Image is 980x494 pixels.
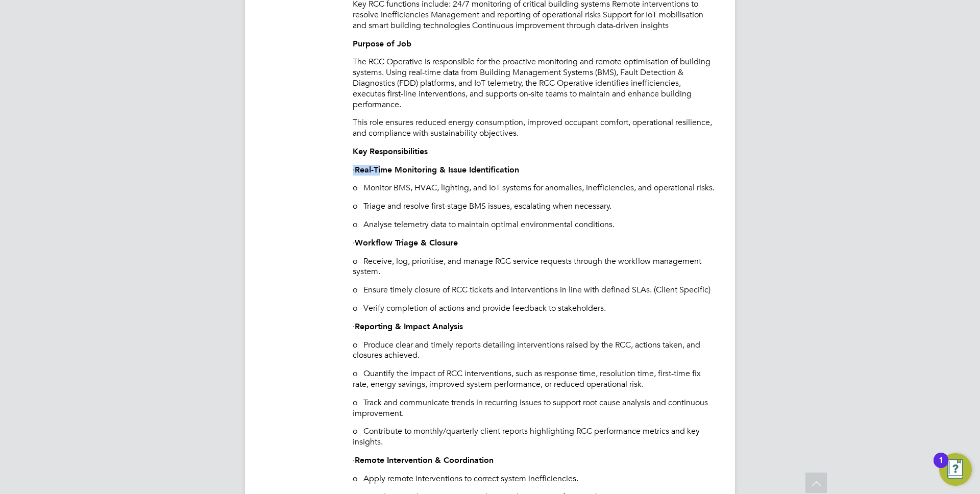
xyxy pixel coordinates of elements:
[353,474,715,484] p: o Apply remote interventions to correct system inefficiencies.
[939,460,943,474] div: 1
[353,398,715,419] p: o Track and communicate trends in recurring issues to support root cause analysis and continuous ...
[353,57,715,110] p: The RCC Operative is responsible for the proactive monitoring and remote optimisation of building...
[353,146,428,156] strong: Key Responsibilities
[353,285,715,295] p: o Ensure timely closure of RCC tickets and interventions in line with defined SLAs. (Client Speci...
[353,340,715,361] p: o Produce clear and timely reports detailing interventions raised by the RCC, actions taken, and ...
[353,39,411,48] strong: Purpose of Job
[355,165,519,175] strong: Real-Time Monitoring & Issue Identification
[353,219,715,230] p: o Analyse telemetry data to maintain optimal environmental conditions.
[353,238,715,249] p: ·
[353,426,715,448] p: o Contribute to monthly/quarterly client reports highlighting RCC performance metrics and key ins...
[353,256,715,278] p: o Receive, log, prioritise, and manage RCC service requests through the workflow management system.
[353,117,715,139] p: This role ensures reduced energy consumption, improved occupant comfort, operational resilience, ...
[939,453,972,486] button: Open Resource Center, 1 new notification
[353,303,715,314] p: o Verify completion of actions and provide feedback to stakeholders.
[355,455,494,465] strong: Remote Intervention & Coordination
[353,322,715,332] p: ·
[353,201,715,212] p: o Triage and resolve first-stage BMS issues, escalating when necessary.
[353,368,715,390] p: o Quantify the impact of RCC interventions, such as response time, resolution time, first-time fi...
[353,455,715,466] p: ·
[355,322,463,331] strong: Reporting & Impact Analysis
[353,183,715,193] p: o Monitor BMS, HVAC, lighting, and IoT systems for anomalies, inefficiencies, and operational risks.
[355,238,458,248] strong: Workflow Triage & Closure
[353,165,715,176] p: ·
